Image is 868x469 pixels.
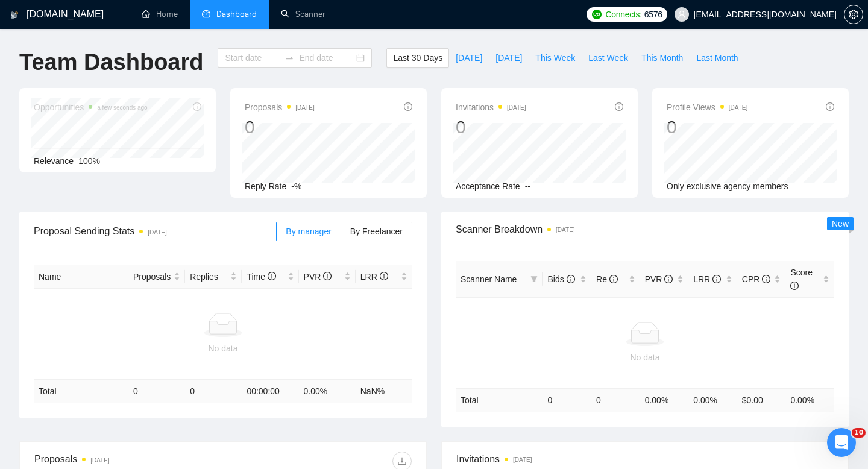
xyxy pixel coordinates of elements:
[393,456,411,466] span: download
[547,274,574,284] span: Bids
[693,274,721,284] span: LRR
[350,227,403,236] span: By Freelancer
[202,10,210,18] span: dashboard
[291,181,301,191] span: -%
[299,380,356,403] td: 0.00 %
[456,452,834,467] span: Invitations
[268,272,276,280] span: info-circle
[19,377,28,386] button: Emoji picker
[530,275,538,283] span: filter
[832,219,849,228] span: New
[299,51,354,65] input: End date
[513,456,532,463] time: [DATE]
[785,388,834,412] td: 0.00 %
[582,48,635,68] button: Last Week
[34,7,54,26] img: Profile image for Dima
[323,272,332,280] span: info-circle
[386,48,449,68] button: Last 30 Days
[605,8,641,21] span: Connects:
[615,102,623,111] span: info-circle
[591,388,640,412] td: 0
[489,48,529,68] button: [DATE]
[281,9,325,19] a: searchScanner
[827,428,856,457] iframe: Intercom live chat
[34,224,276,239] span: Proposal Sending Stats
[37,281,231,326] div: How does GigRadar apply to jobs on your behalf?
[148,229,166,236] time: [DATE]
[212,5,233,27] div: Close
[640,388,689,412] td: 0.00 %
[185,380,242,403] td: 0
[356,380,412,403] td: NaN %
[285,53,294,63] span: to
[609,275,618,283] span: info-circle
[495,51,522,65] span: [DATE]
[688,388,737,412] td: 0.00 %
[58,6,83,15] h1: Dima
[737,388,786,412] td: $ 0.00
[678,10,686,19] span: user
[696,51,738,65] span: Last Month
[393,51,442,65] span: Last 30 Days
[304,272,332,282] span: PVR
[128,265,185,289] th: Proposals
[10,122,198,195] div: The team will get back to you on this. Our usual reply time is under 1 minute.You'll get replies ...
[729,104,747,111] time: [DATE]
[58,15,145,27] p: Active in the last 15m
[641,51,683,65] span: This Month
[10,236,231,410] div: AI Assistant from GigRadar 📡 says…
[247,272,275,282] span: Time
[216,9,257,19] span: Dashboard
[852,428,866,438] span: 10
[295,104,314,111] time: [DATE]
[207,372,226,391] button: Send a message…
[225,51,280,65] input: Start date
[142,9,178,19] a: homeHome
[49,292,184,314] strong: How does GigRadar apply to jobs on your behalf?
[19,204,188,227] div: In the meantime, these articles might help:
[57,377,67,386] button: Upload attachment
[567,275,575,283] span: info-circle
[185,265,242,289] th: Replies
[456,388,542,412] td: Total
[790,268,813,291] span: Score
[49,247,203,269] strong: ✅ How To: Connect your agency to [DOMAIN_NAME]
[146,93,222,105] div: talk to a manager
[285,53,294,63] span: swap-right
[449,48,489,68] button: [DATE]
[10,69,231,86] div: [DATE]
[286,227,331,236] span: By manager
[762,275,770,283] span: info-circle
[245,100,315,115] span: Proposals
[742,274,770,284] span: CPR
[34,380,128,403] td: Total
[189,5,212,28] button: Home
[844,10,863,19] span: setting
[128,380,185,403] td: 0
[635,48,690,68] button: This Month
[404,102,412,111] span: info-circle
[39,342,407,355] div: No data
[712,275,721,283] span: info-circle
[137,86,231,112] div: talk to a manager
[844,5,863,24] button: setting
[37,236,231,281] div: ✅ How To: Connect your agency to [DOMAIN_NAME]
[34,156,74,166] span: Relevance
[664,275,673,283] span: info-circle
[644,8,662,21] span: 6576
[456,100,526,115] span: Invitations
[529,48,582,68] button: This Week
[34,265,128,289] th: Name
[19,129,188,188] div: The team will get back to you on this. Our usual reply time is under 1 minute. You'll get replies...
[10,86,231,122] div: a.pavlenko@mobidev.biz says…
[535,51,575,65] span: This Week
[588,51,628,65] span: Last Week
[19,165,184,186] b: [PERSON_NAME][EMAIL_ADDRESS][DOMAIN_NAME]
[456,222,834,237] span: Scanner Breakdown
[37,326,231,370] div: Where can I find the ID required to add a Business Manager?
[8,5,31,28] button: go back
[245,116,315,139] div: 0
[380,272,388,280] span: info-circle
[556,227,574,233] time: [DATE]
[507,104,526,111] time: [DATE]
